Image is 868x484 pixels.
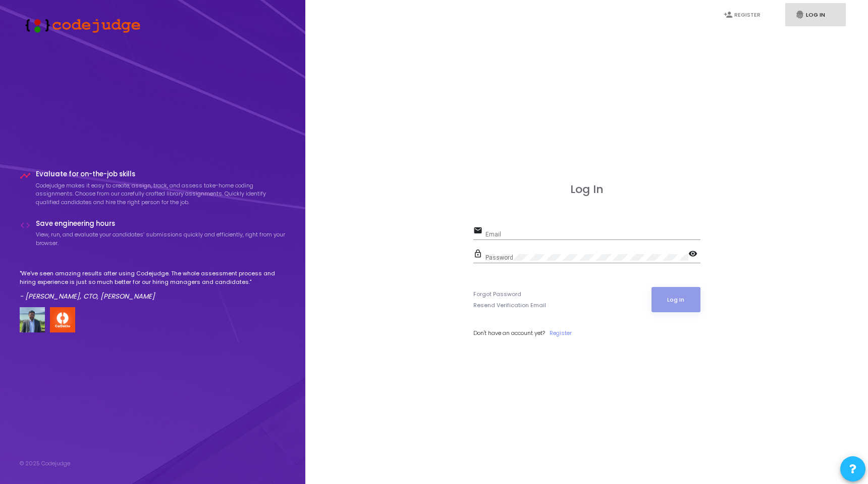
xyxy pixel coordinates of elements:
i: timeline [20,170,31,181]
a: Forgot Password [473,290,521,299]
i: person_add [724,10,733,19]
a: Resend Verification Email [473,301,546,310]
a: fingerprintLog In [785,3,846,27]
button: Log In [652,287,700,312]
h3: Log In [473,183,700,196]
a: Register [550,329,572,337]
mat-icon: visibility [688,249,700,261]
h4: Save engineering hours [36,220,286,228]
p: Codejudge makes it easy to create, assign, track, and assess take-home coding assignments. Choose... [36,181,286,207]
input: Email [485,231,700,238]
div: © 2025 Codejudge [20,459,70,468]
mat-icon: email [473,225,485,237]
i: fingerprint [795,10,804,19]
p: "We've seen amazing results after using Codejudge. The whole assessment process and hiring experi... [20,269,286,286]
img: company-logo [50,307,75,332]
h4: Evaluate for on-the-job skills [36,170,286,178]
i: code [20,220,31,231]
em: - [PERSON_NAME], CTO, [PERSON_NAME] [20,292,155,301]
img: user image [20,307,45,332]
span: Don't have an account yet? [473,329,545,337]
p: View, run, and evaluate your candidates’ submissions quickly and efficiently, right from your bro... [36,230,286,247]
a: person_addRegister [714,3,774,27]
mat-icon: lock_outline [473,249,485,261]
